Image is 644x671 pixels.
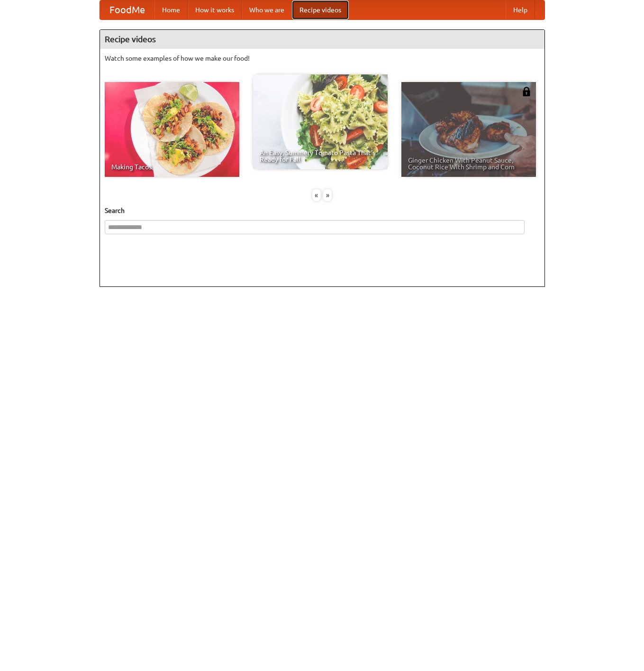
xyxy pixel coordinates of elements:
a: Recipe videos [292,0,349,19]
span: An Easy, Summery Tomato Pasta That's Ready for Fall [260,149,381,163]
span: Making Tacos [111,164,233,170]
p: Watch some examples of how we make our food! [105,54,540,63]
h5: Search [105,206,540,215]
a: Who we are [242,0,292,19]
a: FoodMe [100,0,154,19]
div: « [312,189,321,201]
a: How it works [188,0,242,19]
div: » [323,189,332,201]
a: Making Tacos [105,82,239,177]
a: Help [506,0,535,19]
a: An Easy, Summery Tomato Pasta That's Ready for Fall [253,74,388,169]
h4: Recipe videos [100,30,544,49]
a: Home [154,0,188,19]
img: 483408.png [522,87,531,96]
